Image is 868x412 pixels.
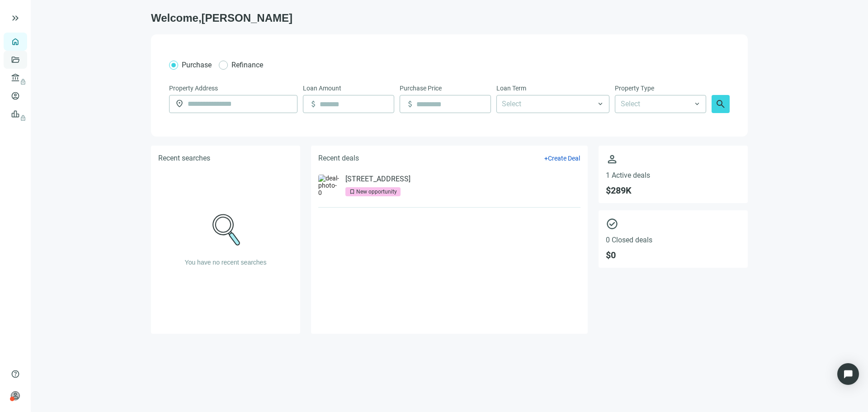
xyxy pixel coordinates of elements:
[345,175,410,184] a: [STREET_ADDRESS]
[158,153,210,164] h5: Recent searches
[606,218,741,230] span: check_circle
[318,175,340,196] img: deal-photo-0
[606,185,741,196] span: $ 289K
[356,187,397,196] div: New opportunity
[169,83,218,93] span: Property Address
[548,155,580,162] span: Create Deal
[606,171,741,180] span: 1 Active deals
[231,61,263,69] span: Refinance
[606,236,741,244] span: 0 Closed deals
[615,83,654,93] span: Property Type
[309,99,318,109] span: attach_money
[10,13,21,24] button: keyboard_double_arrow_right
[544,154,580,162] button: +Create Deal
[303,83,341,93] span: Loan Amount
[185,259,267,266] span: You have no recent searches
[496,83,526,93] span: Loan Term
[715,99,726,109] span: search
[11,391,20,400] span: person
[544,155,548,162] span: +
[606,250,741,260] span: $ 0
[712,95,730,113] button: search
[837,363,859,385] div: Open Intercom Messenger
[406,99,415,109] span: attach_money
[175,99,184,108] span: location_on
[349,189,355,195] span: bookmark
[606,153,741,166] span: person
[182,61,212,69] span: Purchase
[151,11,748,25] h1: Welcome, [PERSON_NAME]
[400,83,442,93] span: Purchase Price
[318,153,359,164] h5: Recent deals
[11,369,20,379] span: help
